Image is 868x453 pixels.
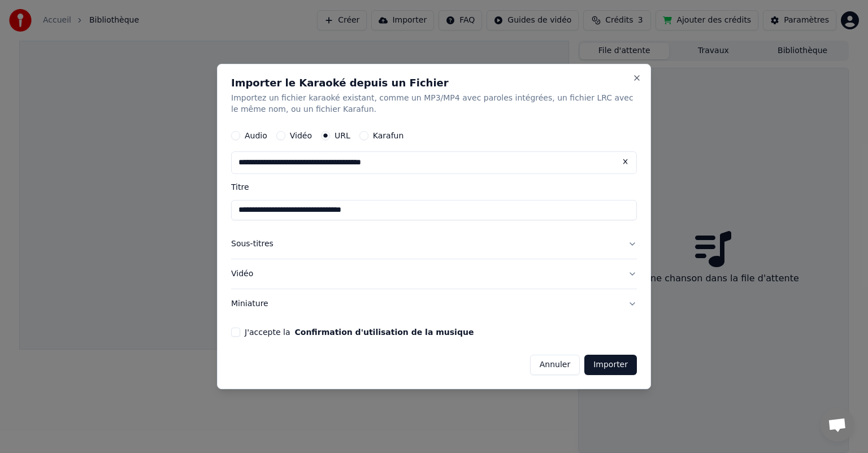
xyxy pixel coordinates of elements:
[373,132,404,140] label: Karafun
[245,328,474,336] label: J'accepte la
[231,78,637,88] h2: Importer le Karaoké depuis un Fichier
[294,328,474,336] button: J'accepte la
[231,289,637,319] button: Miniature
[290,132,312,140] label: Vidéo
[335,132,350,140] label: URL
[245,132,267,140] label: Audio
[231,183,637,191] label: Titre
[584,355,637,375] button: Importer
[231,259,637,289] button: Vidéo
[231,93,637,115] p: Importez un fichier karaoké existant, comme un MP3/MP4 avec paroles intégrées, un fichier LRC ave...
[530,355,580,375] button: Annuler
[231,229,637,259] button: Sous-titres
